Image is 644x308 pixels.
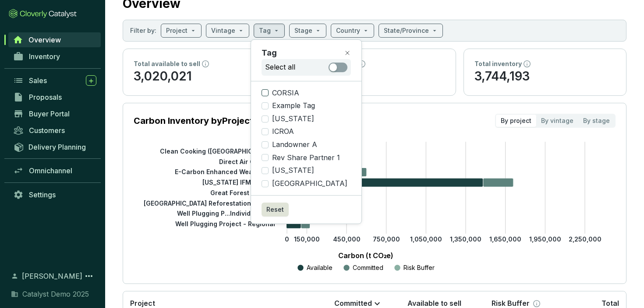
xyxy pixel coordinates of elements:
tspan: 0 [285,235,289,243]
div: By vintage [536,115,578,127]
a: Settings [9,187,101,202]
span: [PERSON_NAME] [22,271,82,281]
div: By stage [578,115,615,127]
tspan: [US_STATE] IFM Project [202,178,275,186]
tspan: 2,250,000 [569,235,602,243]
a: Delivery Planning [9,140,101,154]
a: Proposals [9,90,101,105]
tspan: 1,650,000 [489,235,521,243]
tspan: Great Forest Biochar [210,189,275,196]
span: Sales [29,76,47,85]
tspan: 150,000 [294,235,320,243]
span: Delivery Planning [28,143,86,151]
tspan: 1,050,000 [410,235,442,243]
p: Carbon Inventory by Project [134,115,253,127]
p: Tag [262,47,277,59]
span: CORSIA [269,88,303,98]
button: Reset [262,203,289,217]
a: Sales [9,73,101,88]
tspan: 750,000 [373,235,400,243]
p: Total inventory [474,59,522,68]
p: 669,302 [304,68,445,85]
p: 3,744,193 [474,68,616,85]
span: Buyer Portal [29,109,70,118]
p: Select all [265,63,295,72]
span: Landowner A [269,140,321,150]
p: Filter by: [130,26,156,35]
span: Proposals [29,93,62,101]
a: Omnichannel [9,163,101,178]
span: Inventory [29,52,60,61]
a: Inventory [9,49,101,64]
p: Committed [353,263,383,272]
span: [US_STATE] [269,166,318,175]
tspan: Clean Cooking ([GEOGRAPHIC_DATA]) [160,147,275,155]
span: [US_STATE] [269,114,318,124]
span: Rev Share Partner 1 [269,153,343,163]
tspan: Well Plugging Project - Regional [175,220,275,227]
p: Risk Buffer [403,263,435,272]
span: Customers [29,126,65,135]
tspan: E-Carbon Enhanced Weathering [175,168,275,175]
span: Settings [29,190,56,199]
span: Reset [266,205,284,214]
a: Buyer Portal [9,106,101,121]
div: segmented control [495,114,616,128]
tspan: 1,350,000 [450,235,481,243]
tspan: 450,000 [333,235,361,243]
p: Carbon (t CO₂e) [147,250,585,261]
p: Available [307,263,333,272]
tspan: Well Plugging P...Individual Well [177,210,275,217]
a: Customers [9,123,101,138]
span: [GEOGRAPHIC_DATA] [269,179,351,189]
a: Overview [8,32,101,47]
span: Omnichannel [29,166,72,175]
tspan: [GEOGRAPHIC_DATA] Reforestation Project [144,199,275,206]
tspan: 1,950,000 [529,235,561,243]
span: Example Tag [269,101,318,111]
div: By project [496,115,536,127]
span: Overview [28,35,61,44]
tspan: Direct Air Capture [219,157,275,165]
p: Total available to sell [134,59,200,68]
span: ICROA [269,127,297,136]
p: 3,020,021 [134,68,275,85]
span: Catalyst Demo 2025 [22,289,89,299]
